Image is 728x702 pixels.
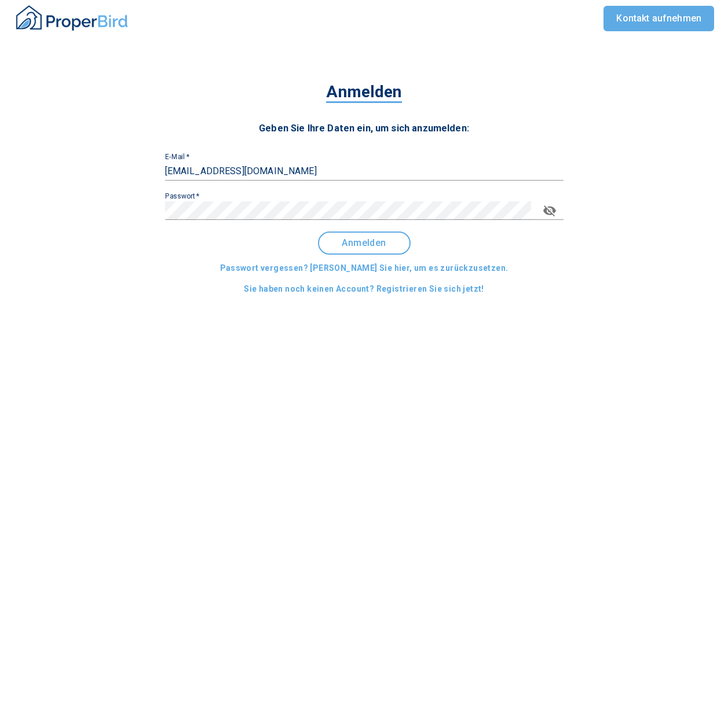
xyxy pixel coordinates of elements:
img: ProperBird Logo and Home Button [14,3,130,32]
button: Passwort vergessen? [PERSON_NAME] Sie hier, um es zurückzusetzen. [215,258,513,279]
span: Passwort vergessen? [PERSON_NAME] Sie hier, um es zurückzusetzen. [220,261,508,275]
button: Sie haben noch keinen Account? Registrieren Sie sich jetzt! [239,278,489,300]
span: Geben Sie Ihre Daten ein, um sich anzumelden: [259,123,469,134]
span: Anmelden [326,82,401,103]
input: johndoe@example.com [165,162,564,181]
label: E-Mail [165,153,189,160]
label: Passwort [165,193,200,200]
button: Anmelden [318,231,411,255]
button: toggle password visibility [536,197,564,225]
button: ProperBird Logo and Home Button [14,1,130,37]
span: Sie haben noch keinen Account? Registrieren Sie sich jetzt! [244,282,484,296]
span: Anmelden [328,238,400,248]
a: Kontakt aufnehmen [603,6,714,31]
